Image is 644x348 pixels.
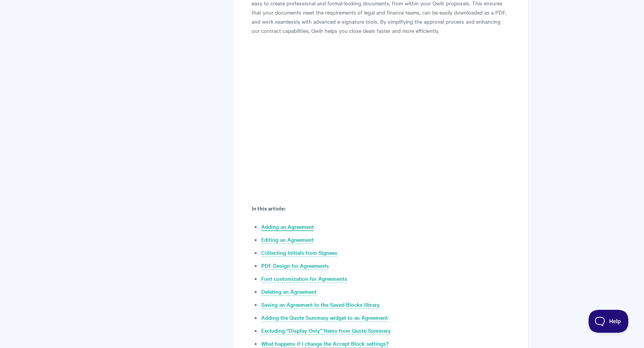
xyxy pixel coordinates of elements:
[252,204,285,212] b: In this article:
[261,327,391,335] a: Excluding “Display Only” Items from Quote Summary
[261,275,347,283] a: Font customization for Agreements
[261,301,380,309] a: Saving an Agreement to the Saved Blocks library
[261,223,314,231] a: Adding an Agreement
[261,262,329,270] a: PDF Design for Agreements
[261,249,337,257] a: Collecting Initials from Signees
[589,310,629,333] iframe: Toggle Customer Support
[261,340,389,348] a: What happens if I change the Accept Block settings?
[261,288,317,296] a: Deleting an Agreement
[261,236,314,244] a: Editing an Agreement
[261,314,388,322] a: Adding the Quote Summary widget to an Agreement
